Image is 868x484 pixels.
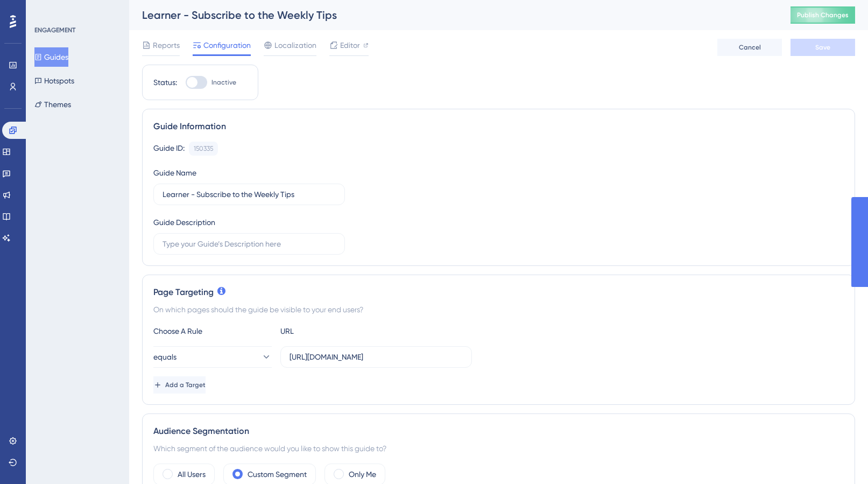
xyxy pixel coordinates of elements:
iframe: UserGuiding AI Assistant Launcher [823,441,855,474]
div: On which pages should the guide be visible to your end users? [153,303,844,316]
div: Learner - Subscribe to the Weekly Tips [142,8,764,23]
span: Localization [274,39,316,52]
span: Cancel [739,43,761,52]
div: Guide Name [153,166,196,179]
span: Editor [340,39,360,52]
button: Add a Target [153,376,206,394]
div: ENGAGEMENT [34,26,75,34]
div: URL [280,325,399,338]
input: Type your Guide’s Description here [163,238,336,250]
label: Custom Segment [248,468,307,481]
div: Guide ID: [153,142,185,156]
label: All Users [178,468,206,481]
span: Add a Target [165,381,206,389]
button: Hotspots [34,71,74,90]
button: Themes [34,95,71,114]
button: Guides [34,47,68,67]
span: Publish Changes [797,11,849,19]
button: Publish Changes [791,6,855,24]
span: equals [153,350,177,363]
label: Only Me [349,468,376,481]
div: Which segment of the audience would you like to show this guide to? [153,442,844,455]
input: Type your Guide’s Name here [163,188,336,200]
button: equals [153,346,272,368]
div: Guide Description [153,216,215,229]
div: Page Targeting [153,286,844,299]
div: Audience Segmentation [153,425,844,438]
input: yourwebsite.com/path [290,351,463,363]
button: Save [791,39,855,56]
div: Guide Information [153,120,844,133]
span: Reports [153,39,180,52]
div: 150335 [194,144,213,153]
button: Cancel [717,39,782,56]
span: Configuration [203,39,251,52]
div: Choose A Rule [153,325,272,338]
div: Status: [153,76,177,89]
span: Inactive [211,78,236,87]
span: Save [815,43,830,52]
